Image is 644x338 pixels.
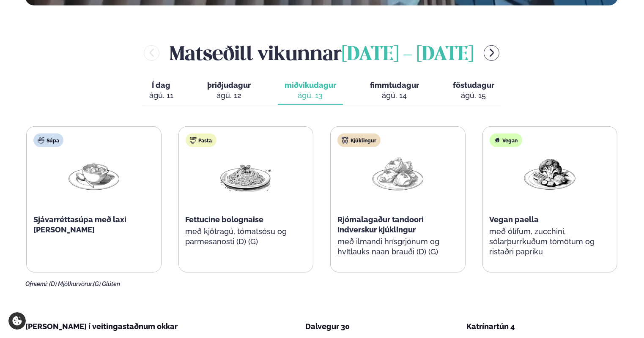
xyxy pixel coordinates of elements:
div: ágú. 12 [207,90,251,101]
button: Í dag ágú. 11 [143,77,180,105]
img: soup.svg [38,137,44,144]
div: Súpa [33,134,63,147]
span: miðvikudagur [285,81,336,90]
img: Vegan.png [523,154,577,193]
button: menu-btn-right [484,45,499,61]
img: Chicken-thighs.png [371,154,425,193]
div: Vegan [490,134,522,147]
p: með ólífum, zucchini, sólarþurrkuðum tómötum og ristaðri papriku [490,226,611,257]
img: chicken.svg [342,137,348,144]
span: Í dag [149,80,173,90]
span: (D) Mjólkurvörur, [49,281,93,287]
button: fimmtudagur ágú. 14 [363,77,426,105]
div: ágú. 14 [370,90,419,101]
span: Sjávarréttasúpa með laxi [PERSON_NAME] [33,215,126,234]
div: ágú. 15 [453,90,494,101]
div: Pasta [186,134,216,147]
img: pasta.svg [190,137,197,144]
span: föstudagur [453,81,494,90]
span: þriðjudagur [207,81,251,90]
span: Vegan paella [490,215,539,224]
span: Fettucine bolognaise [186,215,264,224]
p: með ilmandi hrísgrjónum og hvítlauks naan brauði (D) (G) [337,237,458,257]
span: Ofnæmi: [25,281,48,287]
span: Rjómalagaður tandoori Indverskur kjúklingur [337,215,424,234]
p: með kjötragú, tómatsósu og parmesanosti (D) (G) [186,226,307,247]
button: þriðjudagur ágú. 12 [200,77,258,105]
div: ágú. 13 [285,90,336,101]
img: Spagetti.png [219,154,273,193]
button: föstudagur ágú. 15 [446,77,501,105]
span: [PERSON_NAME] í veitingastaðnum okkar [25,322,178,331]
div: Katrínartún 4 [466,322,618,332]
span: fimmtudagur [370,81,419,90]
span: [DATE] - [DATE] [342,46,474,64]
a: Cookie settings [8,312,26,330]
img: Soup.png [67,154,121,193]
div: ágú. 11 [149,90,173,101]
h2: Matseðill vikunnar [170,39,474,67]
button: miðvikudagur ágú. 13 [278,77,343,105]
div: Kjúklingur [337,134,381,147]
span: (G) Glúten [93,281,120,287]
img: Vegan.svg [494,137,501,144]
button: menu-btn-left [144,45,159,61]
div: Dalvegur 30 [305,322,457,332]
